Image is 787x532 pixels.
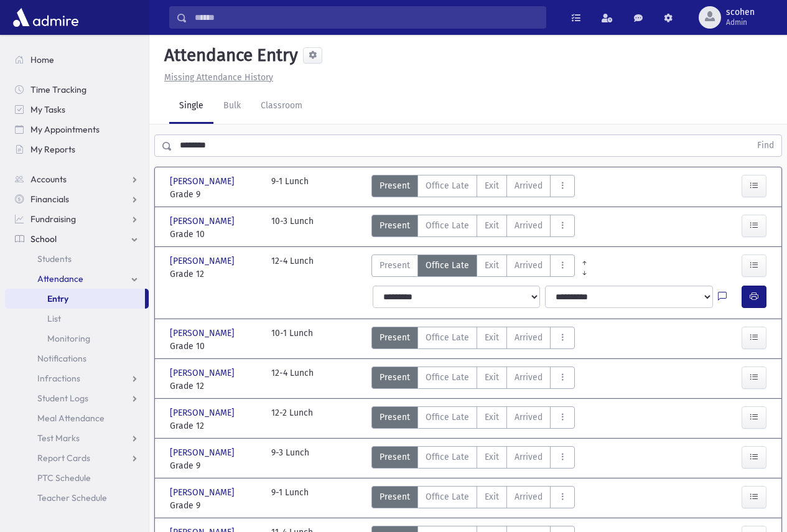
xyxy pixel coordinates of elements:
[5,249,149,269] a: Students
[5,388,149,408] a: Student Logs
[170,446,237,459] span: [PERSON_NAME]
[371,366,575,393] div: AttTypes
[380,490,410,503] span: Present
[164,72,273,83] u: Missing Attendance History
[169,89,213,124] a: Single
[213,89,251,124] a: Bulk
[371,486,575,512] div: AttTypes
[47,313,61,324] span: List
[30,194,69,205] span: Financials
[750,135,781,156] button: Find
[426,219,469,232] span: Office Late
[485,179,499,192] span: Exit
[371,406,575,432] div: AttTypes
[271,406,313,432] div: 12-2 Lunch
[30,213,76,225] span: Fundraising
[5,269,149,289] a: Attendance
[170,254,237,268] span: [PERSON_NAME]
[170,459,259,472] span: Grade 9
[5,50,149,70] a: Home
[371,327,575,353] div: AttTypes
[37,393,88,404] span: Student Logs
[380,411,410,424] span: Present
[426,411,469,424] span: Office Late
[726,7,755,17] span: scohen
[170,406,237,419] span: [PERSON_NAME]
[515,219,543,232] span: Arrived
[515,490,543,503] span: Arrived
[37,273,83,284] span: Attendance
[485,371,499,384] span: Exit
[5,119,149,139] a: My Appointments
[30,174,67,185] span: Accounts
[515,179,543,192] span: Arrived
[726,17,755,27] span: Admin
[515,331,543,344] span: Arrived
[159,72,273,83] a: Missing Attendance History
[159,45,298,66] h5: Attendance Entry
[371,175,575,201] div: AttTypes
[371,215,575,241] div: AttTypes
[37,492,107,503] span: Teacher Schedule
[170,175,237,188] span: [PERSON_NAME]
[251,89,312,124] a: Classroom
[271,175,309,201] div: 9-1 Lunch
[380,331,410,344] span: Present
[170,268,259,281] span: Grade 12
[30,144,75,155] span: My Reports
[37,452,90,464] span: Report Cards
[5,408,149,428] a: Meal Attendance
[485,490,499,503] span: Exit
[426,450,469,464] span: Office Late
[170,188,259,201] span: Grade 9
[5,348,149,368] a: Notifications
[5,229,149,249] a: School
[5,488,149,508] a: Teacher Schedule
[515,411,543,424] span: Arrived
[271,327,313,353] div: 10-1 Lunch
[5,80,149,100] a: Time Tracking
[5,189,149,209] a: Financials
[515,450,543,464] span: Arrived
[271,486,309,512] div: 9-1 Lunch
[380,259,410,272] span: Present
[5,309,149,329] a: List
[37,472,91,483] span: PTC Schedule
[515,371,543,384] span: Arrived
[380,219,410,232] span: Present
[5,448,149,468] a: Report Cards
[170,366,237,380] span: [PERSON_NAME]
[426,179,469,192] span: Office Late
[47,333,90,344] span: Monitoring
[37,253,72,264] span: Students
[10,5,81,30] img: AdmirePro
[380,371,410,384] span: Present
[170,380,259,393] span: Grade 12
[515,259,543,272] span: Arrived
[5,100,149,119] a: My Tasks
[271,446,309,472] div: 9-3 Lunch
[37,413,105,424] span: Meal Attendance
[271,366,314,393] div: 12-4 Lunch
[485,331,499,344] span: Exit
[30,54,54,65] span: Home
[5,289,145,309] a: Entry
[5,468,149,488] a: PTC Schedule
[5,139,149,159] a: My Reports
[170,215,237,228] span: [PERSON_NAME]
[485,411,499,424] span: Exit
[426,490,469,503] span: Office Late
[5,368,149,388] a: Infractions
[47,293,68,304] span: Entry
[5,169,149,189] a: Accounts
[5,209,149,229] a: Fundraising
[485,219,499,232] span: Exit
[170,486,237,499] span: [PERSON_NAME]
[5,329,149,348] a: Monitoring
[170,340,259,353] span: Grade 10
[30,233,57,245] span: School
[37,432,80,444] span: Test Marks
[371,254,575,281] div: AttTypes
[30,124,100,135] span: My Appointments
[426,371,469,384] span: Office Late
